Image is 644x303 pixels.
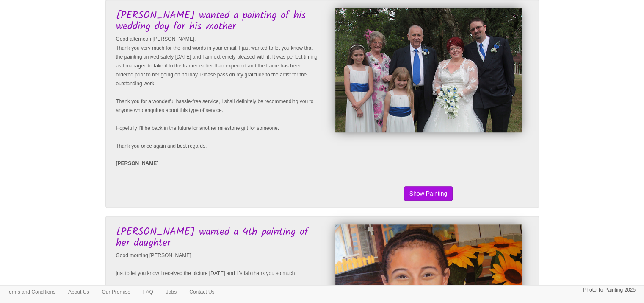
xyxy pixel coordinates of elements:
[583,286,636,295] p: Photo To Painting 2025
[62,286,95,298] a: About Us
[116,227,320,249] h3: [PERSON_NAME] wanted a 4th painting of her daughter
[116,10,320,33] h3: [PERSON_NAME] wanted a painting of his wedding day for his mother
[116,35,320,151] p: Good afternoon [PERSON_NAME], Thank you very much for the kind words in your email. I just wanted...
[137,286,160,298] a: FAQ
[116,251,320,296] p: Good morning [PERSON_NAME] just to let you know I received the picture [DATE] and it's fab thank ...
[95,286,136,298] a: Our Promise
[116,160,159,166] strong: [PERSON_NAME]
[183,286,221,298] a: Contact Us
[160,286,183,298] a: Jobs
